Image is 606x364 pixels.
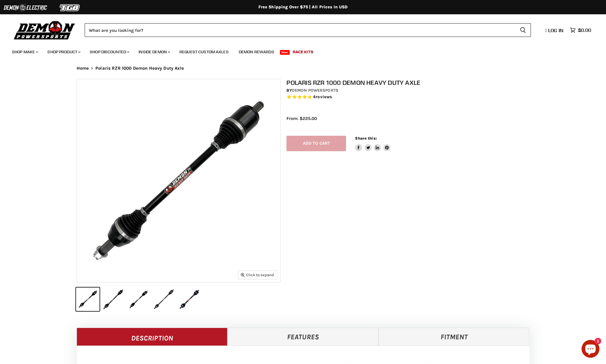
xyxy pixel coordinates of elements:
[316,94,332,99] span: reviews
[177,288,201,311] button: IMAGE thumbnail
[175,46,233,58] a: Request Custom Axles
[3,2,48,13] img: Demon Electric Logo 2
[76,288,100,311] button: IMAGE thumbnail
[288,46,318,58] a: Race Kits
[286,87,536,94] div: by
[286,94,536,100] span: Rated 5.0 out of 5 stars 4 reviews
[12,19,77,40] img: Demon Powersports
[292,88,338,93] a: Demon Powersports
[7,43,590,58] ul: Main menu
[134,46,174,58] a: Inside Demon
[548,27,563,33] span: Log in
[241,273,274,277] span: Click to expand
[227,328,379,346] a: Features
[43,46,84,58] a: Shop Product
[286,116,317,121] span: From: $225.00
[95,66,184,71] span: Polaris RZR 1000 Demon Heavy Duty Axle
[77,79,280,282] img: IMAGE
[286,79,536,86] h1: Polaris RZR 1000 Demon Heavy Duty Axle
[127,288,150,311] button: IMAGE thumbnail
[85,46,133,58] a: Shop Discounted
[234,46,279,58] a: Demon Rewards
[7,46,42,58] a: Shop Make
[77,328,228,346] a: Description
[543,28,567,33] a: Log in
[48,2,92,13] img: TGB Logo 2
[379,328,530,346] a: Fitment
[567,26,594,35] a: $0.00
[355,136,376,140] span: Share this:
[355,136,390,151] aside: Share this:
[65,66,542,71] nav: Breadcrumbs
[85,23,531,37] form: Product
[578,27,591,33] span: $0.00
[65,4,542,10] div: Free Shipping Over $75 | All Prices In USD
[580,340,601,359] inbox-online-store-chat: Shopify online store chat
[515,23,531,37] button: Search
[152,288,176,311] button: IMAGE thumbnail
[238,271,277,279] button: Click to expand
[85,23,515,37] input: Search
[101,288,125,311] button: IMAGE thumbnail
[280,50,290,55] span: New!
[77,66,89,71] a: Home
[313,94,332,99] span: 4 reviews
